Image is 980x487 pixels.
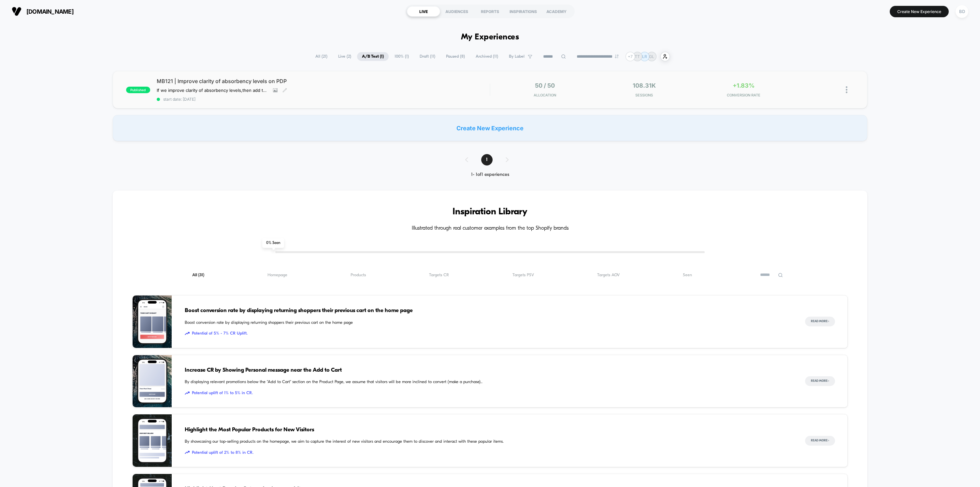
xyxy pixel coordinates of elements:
[596,93,692,97] span: Sessions
[185,450,792,456] span: Potential uplift of 2% to 8% in CR.
[540,6,573,17] div: ACADEMY
[683,273,692,278] span: Seen
[267,273,287,278] span: Homepage
[441,52,470,61] span: Paused ( 8 )
[805,317,835,326] button: Read More>
[113,115,867,141] div: Create New Experience
[633,82,656,89] span: 108.31k
[461,33,519,42] h1: My Experiences
[185,330,792,337] span: Potential of 5% - 7% CR Uplift.
[696,93,792,97] span: CONVERSION RATE
[956,5,968,18] div: BD
[357,52,389,61] span: A/B Test ( 1 )
[185,390,792,396] span: Potential uplift of 1% to 5% in CR.
[133,295,172,348] img: Boost conversion rate by displaying returning shoppers their previous cart on the home page
[26,8,74,15] span: [DOMAIN_NAME]
[185,307,792,315] span: Boost conversion rate by displaying returning shoppers their previous cart on the home page
[132,207,848,217] h3: Inspiration Library
[440,6,473,17] div: AUDIENCES
[805,376,835,386] button: Read More>
[890,6,949,17] button: Create New Experience
[733,82,755,89] span: +1.83%
[185,320,792,326] span: Boost conversion rate by displaying returning shoppers their previous cart on the home page
[185,366,792,375] span: Increase CR by Showing Personal message near the Add to Cart
[157,97,490,102] span: start date: [DATE]
[10,6,76,17] button: [DOMAIN_NAME]
[507,6,540,17] div: INSPIRATIONS
[185,426,792,434] span: Highlight the Most Popular Products for New Visitors
[512,273,534,278] span: Targets PSV
[407,6,440,17] div: LIVE
[351,273,366,278] span: Products
[805,436,835,446] button: Read More>
[459,172,522,178] div: 1 - 1 of 1 experiences
[642,54,647,59] p: LR
[535,82,555,89] span: 50 / 50
[132,225,848,232] h4: Illustrated through real customer examples from the top Shopify brands
[635,54,640,59] p: TT
[597,273,620,278] span: Targets AOV
[133,355,172,408] img: By displaying relevant promotions below the "Add to Cart" section on the Product Page, we assume ...
[534,93,556,97] span: Allocation
[126,87,150,93] span: published
[415,52,440,61] span: Draft ( 11 )
[954,5,970,18] button: BD
[649,54,654,59] p: GL
[390,52,414,61] span: 100% ( 1 )
[429,273,449,278] span: Targets CR
[133,414,172,467] img: By showcasing our top-selling products on the homepage, we aim to capture the interest of new vis...
[310,52,332,61] span: All ( 21 )
[626,52,635,61] div: + 7
[185,438,792,445] span: By showcasing our top-selling products on the homepage, we aim to capture the interest of new vis...
[12,7,22,16] img: Visually logo
[192,273,204,278] span: All
[471,52,503,61] span: Archived ( 11 )
[185,379,792,385] span: By displaying relevant promotions below the "Add to Cart" section on the Product Page, we assume ...
[198,273,204,277] span: ( 31 )
[473,6,507,17] div: REPORTS
[615,54,619,58] img: end
[846,86,847,93] img: close
[157,78,490,84] span: MB121 | Improve clarity of absorbency levels on PDP
[509,54,525,59] span: By Label
[157,88,268,93] span: If we improve clarity of absorbency levels,then add to carts & CR will increase,because users are...
[262,238,284,248] span: 0 % Seen
[481,154,493,165] span: 1
[333,52,356,61] span: Live ( 2 )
